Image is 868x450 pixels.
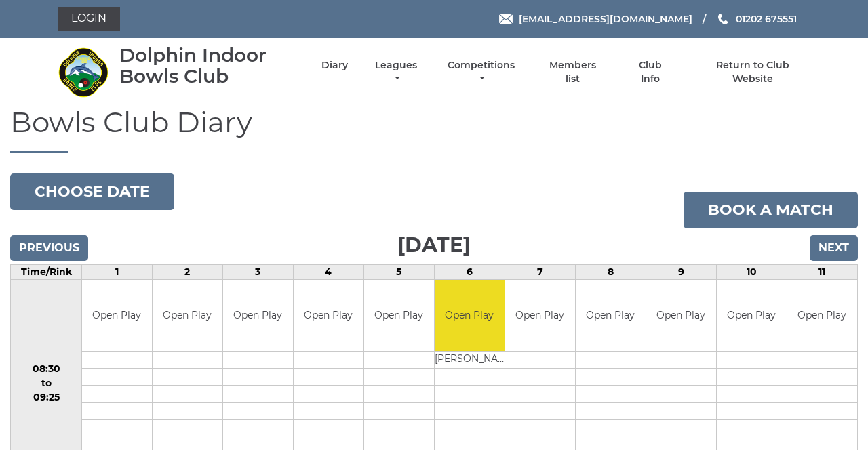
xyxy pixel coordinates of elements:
[58,47,108,98] img: Dolphin Indoor Bowls Club
[58,7,120,31] a: Login
[434,265,505,280] td: 6
[363,265,434,280] td: 5
[444,59,518,85] a: Competitions
[575,265,646,280] td: 8
[153,280,222,351] td: Open Play
[716,265,787,280] td: 10
[435,351,505,368] td: [PERSON_NAME]
[505,280,575,351] td: Open Play
[82,280,152,351] td: Open Play
[364,280,434,351] td: Open Play
[542,59,604,85] a: Members list
[505,265,575,280] td: 7
[628,59,672,85] a: Club Info
[716,12,797,26] a: Phone us 01202 675551
[119,45,298,87] div: Dolphin Indoor Bowls Club
[294,280,363,351] td: Open Play
[499,14,513,24] img: Email
[321,59,348,72] a: Diary
[718,14,728,24] img: Phone us
[293,265,363,280] td: 4
[696,59,810,85] a: Return to Club Website
[152,265,222,280] td: 2
[435,280,505,351] td: Open Play
[10,173,174,210] button: Choose date
[82,265,153,280] td: 1
[519,13,692,25] span: [EMAIL_ADDRESS][DOMAIN_NAME]
[684,192,858,228] a: Book a match
[717,280,787,351] td: Open Play
[576,280,646,351] td: Open Play
[646,280,716,351] td: Open Play
[646,265,716,280] td: 9
[10,106,858,153] h1: Bowls Club Diary
[810,235,858,261] input: Next
[499,12,692,26] a: Email [EMAIL_ADDRESS][DOMAIN_NAME]
[787,265,857,280] td: 11
[787,280,857,351] td: Open Play
[10,235,88,261] input: Previous
[222,265,293,280] td: 3
[372,59,420,85] a: Leagues
[736,13,797,25] span: 01202 675551
[11,265,82,280] td: Time/Rink
[223,280,293,351] td: Open Play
